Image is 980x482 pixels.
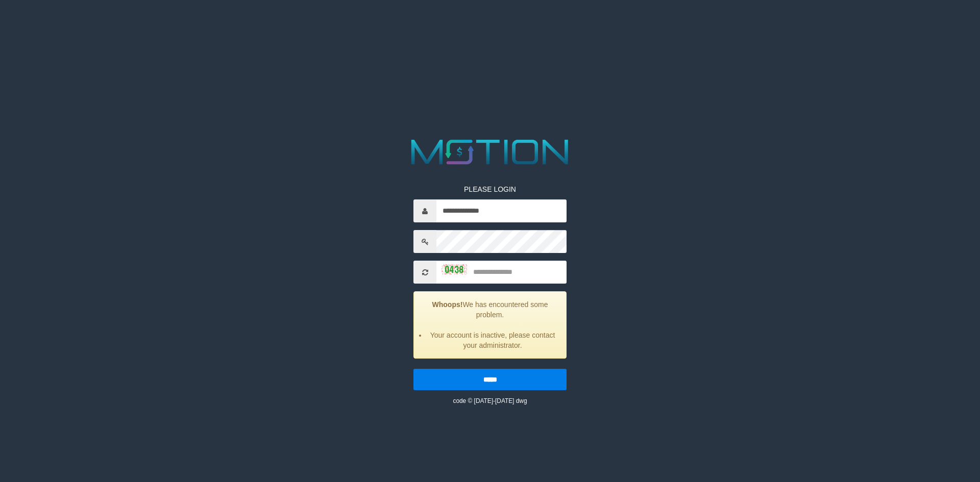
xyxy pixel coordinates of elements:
[404,135,576,169] img: MOTION_logo.png
[427,330,558,350] li: Your account is inactive, please contact your administrator.
[442,264,467,274] img: captcha
[413,184,567,194] p: PLEASE LOGIN
[432,300,463,309] strong: Whoops!
[413,291,567,359] div: We has encountered some problem.
[453,397,527,404] small: code © [DATE]-[DATE] dwg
